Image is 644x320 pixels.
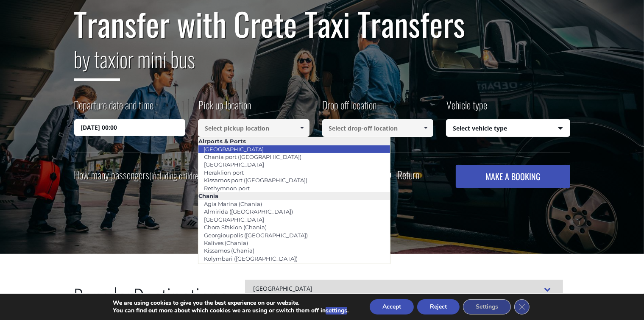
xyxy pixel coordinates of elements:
[463,299,511,314] button: Settings
[446,97,487,119] label: Vehicle type
[198,214,270,225] a: [GEOGRAPHIC_DATA]
[74,165,209,186] label: How many passengers ?
[322,119,434,137] input: Select drop-off location
[419,119,433,137] a: Show All Items
[370,299,414,314] button: Accept
[198,221,272,233] a: Chora Sfakion (Chania)
[322,97,377,119] label: Drop off location
[74,280,134,319] span: Popular
[198,143,269,155] a: [GEOGRAPHIC_DATA]
[198,245,260,256] a: Kissamos (Chania)
[150,169,204,182] small: (including children)
[446,120,570,137] span: Select vehicle type
[198,167,249,178] a: Heraklion port
[198,119,309,137] input: Select pickup location
[245,280,563,298] div: [GEOGRAPHIC_DATA]
[198,206,298,217] a: Almirida ([GEOGRAPHIC_DATA])
[74,6,570,42] h1: Transfer with Crete Taxi Transfers
[113,299,348,307] p: We are using cookies to give you the best experience on our website.
[295,119,309,137] a: Show All Items
[417,299,460,314] button: Reject
[198,229,313,241] a: Georgioupolis ([GEOGRAPHIC_DATA])
[74,43,120,81] span: by taxi
[198,253,303,264] a: Kolymbari ([GEOGRAPHIC_DATA])
[456,165,570,188] button: MAKE A BOOKING
[74,42,570,87] h2: or mini bus
[397,170,419,180] label: Return
[113,307,348,314] p: You can find out more about which cookies we are using or switch them off in .
[198,198,268,210] a: Agia Marina (Chania)
[198,174,313,186] a: Kissamos port ([GEOGRAPHIC_DATA])
[198,237,254,249] a: Kalives (Chania)
[198,182,255,194] a: Rethymnon port
[198,97,251,119] label: Pick up location
[198,192,390,200] li: Chania
[198,159,270,170] a: [GEOGRAPHIC_DATA]
[198,151,307,163] a: Chania port ([GEOGRAPHIC_DATA])
[514,299,530,314] button: Close GDPR Cookie Banner
[74,97,154,119] label: Departure date and time
[326,307,347,314] button: settings
[198,137,390,145] li: Airports & Ports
